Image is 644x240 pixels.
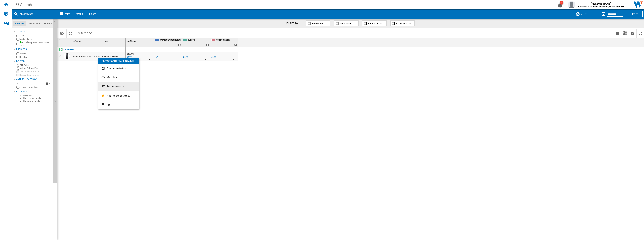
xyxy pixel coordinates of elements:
span: Matching [107,76,118,79]
button: Add to selections... [98,91,139,100]
button: Evolution chart [98,82,139,91]
span: Add to selections... [107,94,131,97]
span: Pin [107,103,110,106]
span: Characteristics [107,67,126,70]
span: Evolution chart [107,85,126,88]
div: RB38C636DB1 BLACK STAINLE... [98,58,139,64]
button: Matching [98,73,139,82]
button: Pin... [98,100,139,109]
button: Characteristics [98,64,139,73]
